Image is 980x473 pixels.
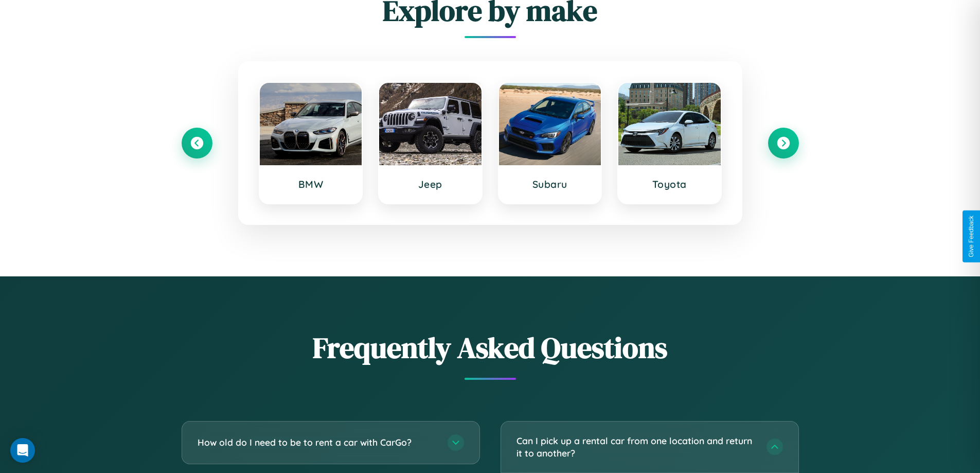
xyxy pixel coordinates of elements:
[968,216,975,257] div: Give Feedback
[182,328,799,367] h2: Frequently Asked Questions
[509,178,591,190] h3: Subaru
[516,434,756,460] h3: Can I pick up a rental car from one location and return it to another?
[10,438,35,463] div: Open Intercom Messenger
[389,178,471,190] h3: Jeep
[629,178,710,190] h3: Toyota
[270,178,352,190] h3: BMW
[198,436,437,449] h3: How old do I need to be to rent a car with CarGo?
